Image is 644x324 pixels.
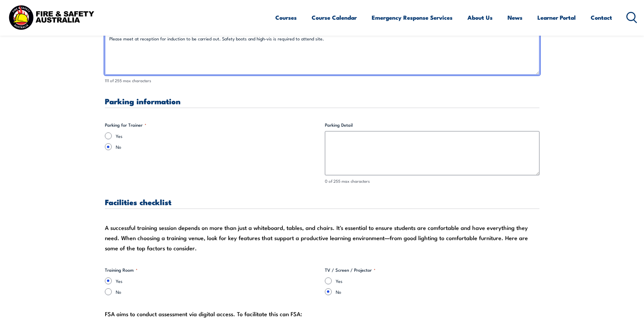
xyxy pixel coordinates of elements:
[336,277,539,284] label: Yes
[312,8,357,26] a: Course Calendar
[105,267,137,273] legend: Training Room
[105,122,146,128] legend: Parking for Trainer
[105,97,539,105] h3: Parking information
[336,288,539,295] label: No
[105,309,539,319] div: FSA aims to conduct assessment via digital access. To facilitate this can FSA:
[537,8,576,26] a: Learner Portal
[325,122,539,128] label: Parking Detail
[325,178,539,184] div: 0 of 255 max characters
[116,288,319,295] label: No
[105,77,539,84] div: 111 of 255 max characters
[275,8,297,26] a: Courses
[591,8,612,26] a: Contact
[105,198,539,206] h3: Facilities checklist
[116,277,319,284] label: Yes
[116,143,319,150] label: No
[105,222,539,253] div: A successful training session depends on more than just a whiteboard, tables, and chairs. It's es...
[508,8,522,26] a: News
[467,8,493,26] a: About Us
[325,267,375,273] legend: TV / Screen / Projector
[116,132,319,139] label: Yes
[372,8,453,26] a: Emergency Response Services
